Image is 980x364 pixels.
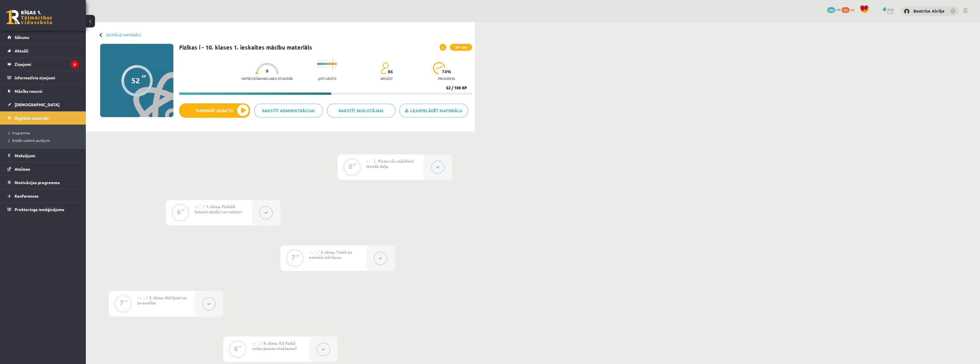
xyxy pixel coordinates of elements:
a: Konferences [7,189,79,202]
span: 💡 Pirms sāc mācīties! Ievada daļa. [366,158,414,169]
span: 📝 4. tēma. Kā fizikā rodas jaunas zināšanas? [252,341,297,351]
img: icon-short-line-57e1e144782c952c97e751825c79c345078a6d821885a25fce030b3d8c18986b.svg [327,66,327,68]
span: Mācību resursi [15,88,42,94]
img: icon-short-line-57e1e144782c952c97e751825c79c345078a6d821885a25fce030b3d8c18986b.svg [318,66,319,68]
a: Digitālie materiāli [7,111,79,125]
a: Proktoringa izmēģinājums [7,203,79,216]
span: XP 100 [450,44,472,51]
a: Lejupielādēt materiālu [399,104,468,117]
span: 584 [827,7,835,13]
p: Ļoti grūts [318,76,336,80]
span: #3 [309,250,313,255]
img: icon-short-line-57e1e144782c952c97e751825c79c345078a6d821885a25fce030b3d8c18986b.svg [335,66,336,68]
p: apgūst [381,76,393,80]
img: icon-short-line-57e1e144782c952c97e751825c79c345078a6d821885a25fce030b3d8c18986b.svg [321,66,322,68]
span: xp [850,7,854,12]
a: Biežāk uzdotie jautājumi [9,138,80,143]
img: icon-short-line-57e1e144782c952c97e751825c79c345078a6d821885a25fce030b3d8c18986b.svg [327,60,327,61]
span: Konferences [15,193,39,198]
a: Ziņojumi8 [7,58,79,71]
img: students-c634bb4e5e11cddfef0936a35e636f08e4e9abd3cc4e673bd6f9a4125e45ecb1.svg [381,62,389,74]
img: icon-progress-161ccf0a02000e728c5f80fcf4c31c7af3da0e1684b2b1d7c360e028c24a22f1.svg [433,62,445,74]
span: Aktuāli [15,48,28,53]
p: Nepieciešamais laiks stundās [241,76,293,80]
span: Programma [9,131,30,135]
a: Maksājumi [7,149,79,162]
a: Rakstīt skolotājam [327,104,395,117]
span: XP [142,74,146,78]
a: Aktuāli [7,44,79,57]
a: 584 mP [827,7,841,12]
span: Proktoringa izmēģinājums [15,207,64,212]
legend: Maksājumi [15,149,79,162]
span: mP [836,7,841,12]
div: XP [353,163,357,166]
img: Beatrise Alviķe [904,9,910,14]
div: 0 [349,164,353,169]
span: 📝 1. tēma. Fizikāli lielumi: skalāri un vektori [195,204,242,214]
p: progress [438,76,455,80]
a: Sākums [7,31,79,44]
span: Atzīmes [15,166,30,172]
span: #1 [366,159,371,164]
span: 86 [388,69,393,74]
span: 725 [842,7,850,13]
span: #2 [195,204,199,209]
a: Atzīmes [7,162,79,176]
div: XP [124,300,128,303]
img: icon-short-line-57e1e144782c952c97e751825c79c345078a6d821885a25fce030b3d8c18986b.svg [324,66,324,68]
a: [DEMOGRAPHIC_DATA] [7,98,79,111]
a: Informatīvie ziņojumi [7,71,79,84]
div: XP [238,345,242,348]
span: Motivācijas programma [15,180,60,185]
div: 7 [291,255,295,260]
img: icon-short-line-57e1e144782c952c97e751825c79c345078a6d821885a25fce030b3d8c18986b.svg [324,60,324,61]
img: icon-long-line-d9ea69661e0d244f92f715978eff75569469978d946b2353a9bb055b3ed8787d.svg [332,58,333,70]
span: 📝 2. tēma. Tiešā un netiešā mērīšana [309,249,352,260]
span: #4 [137,296,142,300]
i: 8 [71,60,79,68]
a: Digitālie materiāli [106,33,141,37]
div: 6 [234,346,238,351]
img: icon-short-line-57e1e144782c952c97e751825c79c345078a6d821885a25fce030b3d8c18986b.svg [321,60,322,61]
a: Motivācijas programma [7,176,79,189]
span: 74 % [442,69,452,74]
legend: Informatīvie ziņojumi [15,71,79,84]
button: Turpināt iesākto [179,103,250,118]
div: 6 [177,209,181,215]
span: Sākums [15,35,29,40]
a: Mācību resursi [7,84,79,98]
div: 7 [120,300,124,306]
div: 52 [131,76,140,85]
img: icon-short-line-57e1e144782c952c97e751825c79c345078a6d821885a25fce030b3d8c18986b.svg [335,60,336,61]
span: 9 [266,68,268,74]
a: 725 xp [842,7,857,12]
span: Biežāk uzdotie jautājumi [9,138,50,143]
span: Digitālie materiāli [15,115,49,121]
a: Beatrise Alviķe [913,8,945,14]
span: #5 [252,341,256,346]
span: 📝 3. tēma. Mērījumi un to analīze [137,295,187,305]
div: XP [181,208,185,212]
a: Rakstīt administrācijai [254,104,323,117]
a: Programma [9,130,80,135]
img: icon-short-line-57e1e144782c952c97e751825c79c345078a6d821885a25fce030b3d8c18986b.svg [318,60,319,61]
legend: Ziņojumi [15,58,79,71]
a: Rīgas 1. Tālmācības vidusskola [6,10,52,24]
span: [DEMOGRAPHIC_DATA] [15,102,60,107]
div: XP [295,254,299,257]
h1: Fizikas i - 10. klases 1. ieskaites mācību materiāls [179,44,312,51]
